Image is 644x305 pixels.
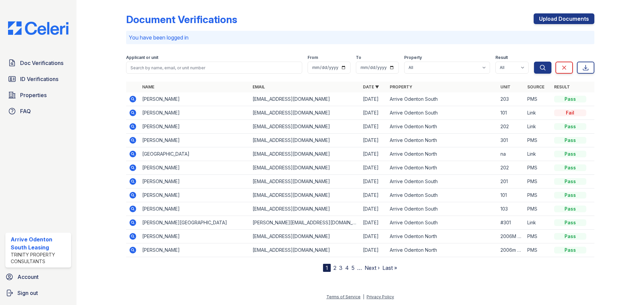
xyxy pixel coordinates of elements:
div: Fail [554,109,586,116]
td: 101 [498,188,525,202]
td: [EMAIL_ADDRESS][DOMAIN_NAME] [250,161,360,175]
td: Arrive Odenton North [387,120,497,134]
a: Terms of Service [326,294,361,299]
label: Applicant or unit [126,55,158,60]
td: 203 [498,92,525,106]
div: | [363,294,364,299]
a: 3 [339,264,342,271]
td: [PERSON_NAME] [140,161,250,175]
td: 201 [498,175,525,188]
td: [DATE] [360,202,387,216]
td: Arrive Odenton North [387,161,497,175]
td: 301 [498,134,525,147]
td: [EMAIL_ADDRESS][DOMAIN_NAME] [250,134,360,147]
td: [DATE] [360,243,387,257]
label: Property [404,55,422,60]
td: Arrive Odenton South [387,92,497,106]
a: Unit [500,84,511,89]
label: From [308,55,318,60]
a: Email [253,84,265,89]
td: [PERSON_NAME] [140,202,250,216]
td: PMS [525,175,551,188]
td: Arrive Odenton South [387,188,497,202]
div: Pass [554,164,586,171]
td: [PERSON_NAME][EMAIL_ADDRESS][DOMAIN_NAME] [250,216,360,230]
a: Next › [365,264,380,271]
div: Pass [554,233,586,240]
td: [EMAIL_ADDRESS][DOMAIN_NAME] [250,92,360,106]
span: Doc Verifications [20,59,63,67]
td: Arrive Odenton North [387,147,497,161]
div: Pass [554,219,586,226]
a: Doc Verifications [5,56,71,70]
td: 101 [498,106,525,120]
td: [DATE] [360,92,387,106]
td: [PERSON_NAME] [140,134,250,147]
div: Document Verifications [126,13,237,25]
td: [EMAIL_ADDRESS][DOMAIN_NAME] [250,175,360,188]
div: Pass [554,247,586,253]
div: Pass [554,151,586,157]
td: PMS [525,188,551,202]
div: Pass [554,137,586,144]
a: Date ▼ [363,84,379,89]
td: [PERSON_NAME] [140,243,250,257]
div: Pass [554,192,586,199]
td: [EMAIL_ADDRESS][DOMAIN_NAME] [250,120,360,134]
div: 1 [323,264,331,272]
span: Properties [20,91,47,99]
td: #301 [498,216,525,230]
td: Link [525,106,551,120]
div: Pass [554,206,586,212]
td: [EMAIL_ADDRESS][DOMAIN_NAME] [250,147,360,161]
a: Result [554,84,570,89]
td: [PERSON_NAME] [140,230,250,243]
td: Arrive Odenton North [387,230,497,243]
td: Link [525,120,551,134]
td: 2006m 304 [498,243,525,257]
span: FAQ [20,107,31,115]
a: Privacy Policy [367,294,394,299]
td: Arrive Odenton South [387,106,497,120]
td: [DATE] [360,216,387,230]
a: Upload Documents [534,13,594,24]
img: CE_Logo_Blue-a8612792a0a2168367f1c8372b55b34899dd931a85d93a1a3d3e32e68fde9ad4.png [3,21,74,35]
a: 2 [333,264,336,271]
td: Arrive Odenton North [387,243,497,257]
td: [PERSON_NAME] [140,106,250,120]
td: 103 [498,202,525,216]
td: PMS [525,161,551,175]
a: FAQ [5,104,71,118]
td: [DATE] [360,147,387,161]
td: Arrive Odenton South [387,216,497,230]
td: [DATE] [360,106,387,120]
a: 4 [345,264,349,271]
td: [EMAIL_ADDRESS][DOMAIN_NAME] [250,230,360,243]
td: [EMAIL_ADDRESS][DOMAIN_NAME] [250,106,360,120]
span: … [357,264,362,272]
td: [GEOGRAPHIC_DATA] [140,147,250,161]
a: Last » [382,264,397,271]
td: na [498,147,525,161]
td: 202 [498,120,525,134]
td: [PERSON_NAME] [140,92,250,106]
a: Source [527,84,544,89]
td: Arrive Odenton North [387,134,497,147]
td: PMS [525,202,551,216]
a: Sign out [3,286,74,300]
div: Trinity Property Consultants [11,251,68,265]
td: [PERSON_NAME] [140,188,250,202]
div: Pass [554,96,586,102]
a: Name [142,84,154,89]
td: [PERSON_NAME] [140,120,250,134]
span: Account [17,273,39,281]
td: [EMAIL_ADDRESS][DOMAIN_NAME] [250,243,360,257]
td: [DATE] [360,120,387,134]
td: [EMAIL_ADDRESS][DOMAIN_NAME] [250,202,360,216]
td: [DATE] [360,134,387,147]
a: Properties [5,88,71,102]
td: PMS [525,243,551,257]
p: You have been logged in [129,33,592,42]
span: ID Verifications [20,75,58,83]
